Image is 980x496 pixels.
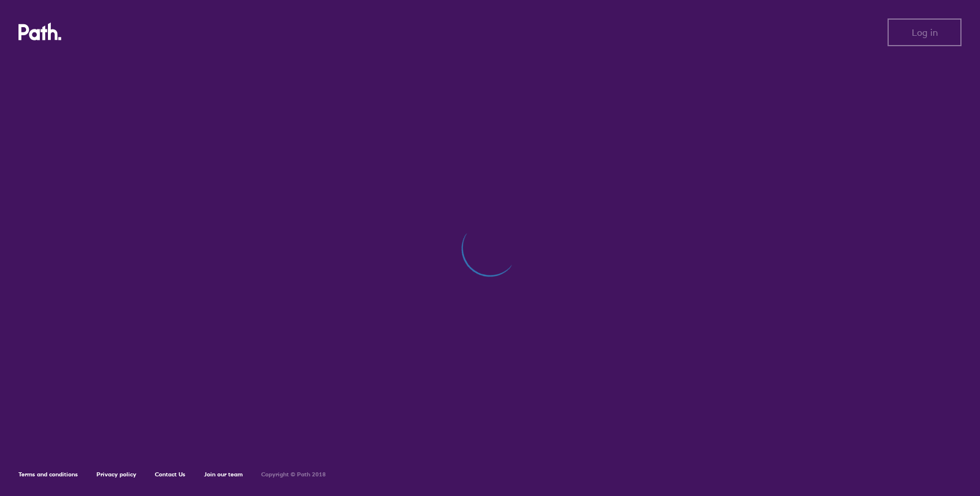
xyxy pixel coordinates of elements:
[204,471,243,478] a: Join our team
[96,471,136,478] a: Privacy policy
[18,471,78,478] a: Terms and conditions
[888,18,962,46] button: Log in
[912,27,938,38] span: Log in
[155,471,185,478] a: Contact Us
[261,471,326,478] h6: Copyright © Path 2018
